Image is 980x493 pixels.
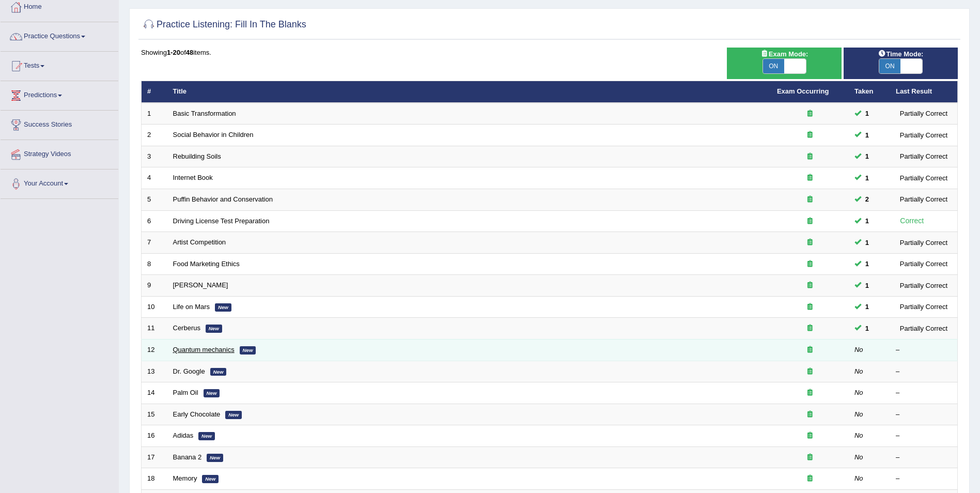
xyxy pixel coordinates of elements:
[854,453,863,461] em: No
[777,474,843,484] div: Exam occurring question
[173,367,205,375] a: Dr. Google
[777,388,843,398] div: Exam occurring question
[854,410,863,418] em: No
[142,253,167,275] td: 8
[896,388,952,398] div: –
[207,454,223,462] em: New
[173,174,213,181] a: Internet Book
[142,382,167,404] td: 14
[777,431,843,441] div: Exam occurring question
[777,195,843,205] div: Exam occurring question
[186,49,193,56] b: 48
[173,432,194,439] a: Adidas
[142,275,167,297] td: 9
[173,195,273,203] a: Puffin Behavior and Conservation
[896,431,952,441] div: –
[1,22,118,48] a: Practice Questions
[777,238,843,248] div: Exam occurring question
[861,323,873,334] span: You can still take this question
[896,301,952,312] div: Partially Correct
[173,324,200,332] a: Cerberus
[727,48,841,79] div: Show exams occurring in exams
[861,130,873,141] span: You can still take this question
[173,110,236,117] a: Basic Transformation
[896,151,952,162] div: Partially Correct
[777,302,843,312] div: Exam occurring question
[777,281,843,290] div: Exam occurring question
[202,475,219,483] em: New
[777,130,843,140] div: Exam occurring question
[1,111,118,136] a: Success Stories
[896,237,952,248] div: Partially Correct
[167,49,180,56] b: 1-20
[1,52,118,78] a: Tests
[215,303,231,312] em: New
[173,410,221,418] a: Early Chocolate
[173,131,254,138] a: Social Behavior in Children
[861,108,873,119] span: You can still take this question
[896,194,952,205] div: Partially Correct
[896,280,952,291] div: Partially Correct
[861,237,873,248] span: You can still take this question
[173,389,198,396] a: Palm Oil
[879,59,901,73] span: ON
[854,367,863,375] em: No
[896,130,952,141] div: Partially Correct
[896,410,952,420] div: –
[173,260,240,268] a: Food Marketing Ethics
[854,389,863,396] em: No
[142,210,167,232] td: 6
[777,323,843,333] div: Exam occurring question
[777,152,843,162] div: Exam occurring question
[777,453,843,463] div: Exam occurring question
[142,103,167,125] td: 1
[142,125,167,146] td: 2
[861,258,873,269] span: You can still take this question
[167,81,771,103] th: Title
[1,170,118,195] a: Your Account
[861,215,873,226] span: You can still take this question
[173,474,197,482] a: Memory
[896,215,928,227] div: Correct
[777,410,843,420] div: Exam occurring question
[763,59,785,73] span: ON
[777,109,843,119] div: Exam occurring question
[777,367,843,377] div: Exam occurring question
[854,346,863,353] em: No
[861,280,873,291] span: You can still take this question
[896,453,952,463] div: –
[142,339,167,361] td: 12
[861,151,873,162] span: You can still take this question
[777,345,843,355] div: Exam occurring question
[142,318,167,340] td: 11
[141,17,306,33] h2: Practice Listening: Fill In The Blanks
[896,258,952,269] div: Partially Correct
[142,404,167,425] td: 15
[210,368,227,376] em: New
[142,296,167,318] td: 10
[777,173,843,183] div: Exam occurring question
[1,140,118,166] a: Strategy Videos
[854,474,863,482] em: No
[874,49,927,59] span: Time Mode:
[142,446,167,468] td: 17
[142,361,167,382] td: 13
[142,167,167,189] td: 4
[173,152,221,160] a: Rebuilding Soils
[896,173,952,183] div: Partially Correct
[1,81,118,107] a: Predictions
[890,81,958,103] th: Last Result
[777,87,829,95] a: Exam Occurring
[240,346,256,355] em: New
[173,217,270,225] a: Driving License Test Preparation
[896,345,952,355] div: –
[896,474,952,484] div: –
[777,217,843,226] div: Exam occurring question
[225,411,242,419] em: New
[777,259,843,269] div: Exam occurring question
[173,303,210,311] a: Life on Mars
[896,323,952,334] div: Partially Correct
[141,48,958,57] div: Showing of items.
[861,301,873,312] span: You can still take this question
[173,238,226,246] a: Artist Competition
